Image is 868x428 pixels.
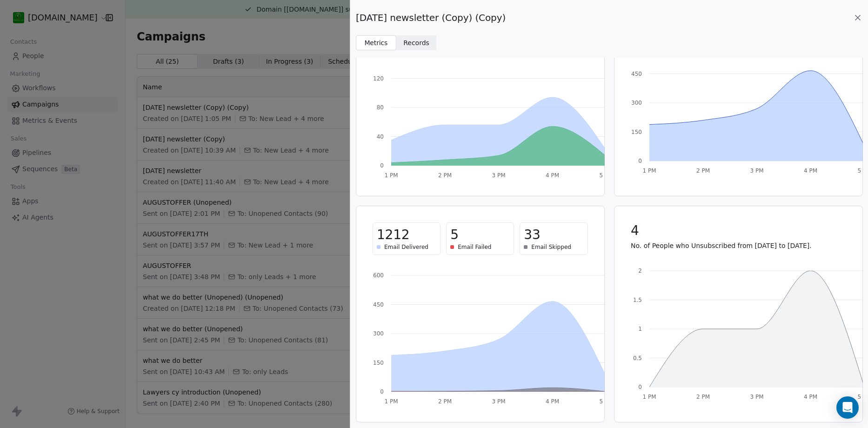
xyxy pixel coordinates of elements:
tspan: 80 [377,104,384,111]
tspan: 3 PM [750,167,763,174]
div: Open Intercom Messenger [836,396,859,419]
span: Email Failed [458,243,491,251]
tspan: 1 [638,326,642,332]
tspan: 0 [638,158,642,164]
tspan: 4 PM [546,398,559,405]
tspan: 1.5 [633,297,641,303]
tspan: 120 [373,75,384,82]
tspan: 0 [380,162,384,169]
tspan: 0.5 [633,355,641,361]
tspan: 40 [377,134,384,140]
tspan: 3 PM [492,172,505,179]
tspan: 5 PM [599,398,613,405]
tspan: 1 PM [384,398,398,405]
tspan: 2 PM [438,172,452,179]
tspan: 600 [373,272,384,279]
tspan: 300 [373,330,384,337]
span: 5 [450,227,459,243]
tspan: 1 PM [642,394,656,400]
tspan: 0 [638,384,642,390]
tspan: 2 PM [438,398,452,405]
span: 4 [631,222,639,239]
span: Email Skipped [531,243,571,251]
tspan: 1 PM [384,172,398,179]
span: Records [403,38,429,48]
span: 33 [524,227,540,243]
tspan: 5 PM [599,172,613,179]
span: [DATE] newsletter (Copy) (Copy) [356,11,506,24]
tspan: 3 PM [750,394,763,400]
tspan: 2 PM [696,394,709,400]
tspan: 4 PM [546,172,559,179]
tspan: 150 [373,360,384,366]
tspan: 150 [631,129,642,135]
tspan: 3 PM [492,398,505,405]
tspan: 450 [631,71,642,77]
p: No. of People who Unsubscribed from [DATE] to [DATE]. [631,241,846,250]
tspan: 450 [373,301,384,308]
tspan: 2 PM [696,167,709,174]
tspan: 4 PM [803,394,817,400]
span: 1212 [377,227,409,243]
tspan: 0 [380,388,384,395]
tspan: 4 PM [803,167,817,174]
tspan: 2 [638,267,642,274]
tspan: 300 [631,100,642,106]
span: Email Delivered [384,243,428,251]
tspan: 1 PM [642,167,656,174]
